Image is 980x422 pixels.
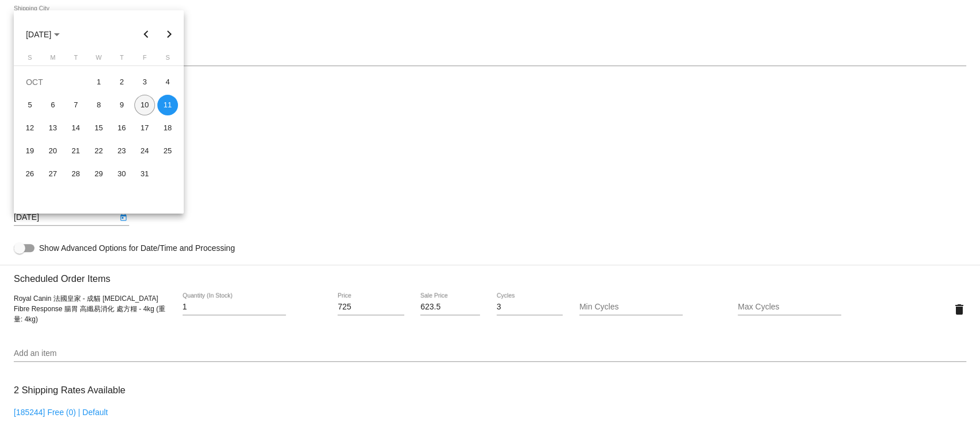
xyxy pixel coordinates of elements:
[87,162,110,185] td: October 29, 2025
[87,140,110,162] td: October 22, 2025
[134,72,155,92] div: 3
[26,30,60,39] span: [DATE]
[87,54,110,65] th: Wednesday
[42,164,63,184] div: 27
[134,118,155,138] div: 17
[64,140,87,162] td: October 21, 2025
[156,117,179,140] td: October 18, 2025
[20,164,40,184] div: 26
[65,118,86,138] div: 14
[133,162,156,185] td: October 31, 2025
[20,118,40,138] div: 12
[156,94,179,117] td: October 11, 2025
[157,118,178,138] div: 18
[41,162,64,185] td: October 27, 2025
[87,71,110,94] td: October 1, 2025
[18,94,41,117] td: October 5, 2025
[111,141,132,161] div: 23
[42,141,63,161] div: 20
[18,162,41,185] td: October 26, 2025
[41,140,64,162] td: October 20, 2025
[133,94,156,117] td: October 10, 2025
[156,54,179,65] th: Saturday
[110,94,133,117] td: October 9, 2025
[110,117,133,140] td: October 16, 2025
[88,164,109,184] div: 29
[87,117,110,140] td: October 15, 2025
[110,71,133,94] td: October 2, 2025
[156,140,179,162] td: October 25, 2025
[157,72,178,92] div: 4
[111,72,132,92] div: 2
[135,23,158,46] button: Previous month
[41,54,64,65] th: Monday
[18,140,41,162] td: October 19, 2025
[110,54,133,65] th: Thursday
[158,23,181,46] button: Next month
[20,141,40,161] div: 19
[64,94,87,117] td: October 7, 2025
[64,117,87,140] td: October 14, 2025
[17,23,69,46] button: Choose month and year
[157,95,178,115] div: 11
[88,118,109,138] div: 15
[134,95,155,115] div: 10
[110,162,133,185] td: October 30, 2025
[42,95,63,115] div: 6
[42,118,63,138] div: 13
[133,54,156,65] th: Friday
[157,141,178,161] div: 25
[18,71,87,94] td: OCT
[64,54,87,65] th: Tuesday
[88,72,109,92] div: 1
[110,140,133,162] td: October 23, 2025
[133,117,156,140] td: October 17, 2025
[64,162,87,185] td: October 28, 2025
[65,141,86,161] div: 21
[41,94,64,117] td: October 6, 2025
[88,95,109,115] div: 8
[87,94,110,117] td: October 8, 2025
[111,164,132,184] div: 30
[134,141,155,161] div: 24
[133,140,156,162] td: October 24, 2025
[134,164,155,184] div: 31
[18,117,41,140] td: October 12, 2025
[65,164,86,184] div: 28
[41,117,64,140] td: October 13, 2025
[20,95,40,115] div: 5
[88,141,109,161] div: 22
[133,71,156,94] td: October 3, 2025
[111,118,132,138] div: 16
[156,71,179,94] td: October 4, 2025
[111,95,132,115] div: 9
[65,95,86,115] div: 7
[18,54,41,65] th: Sunday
